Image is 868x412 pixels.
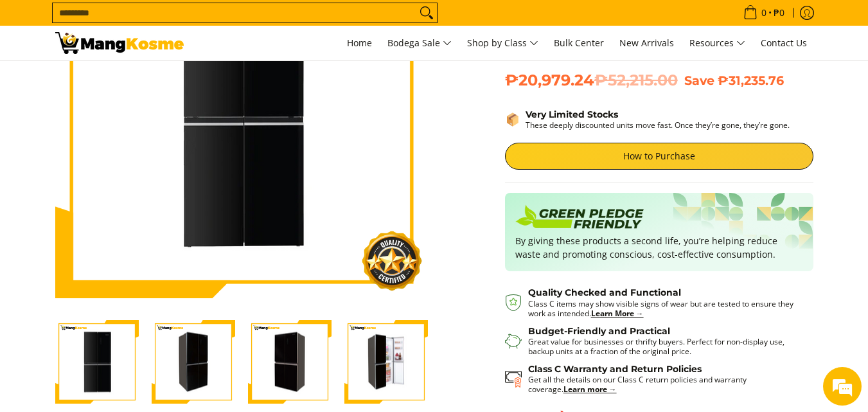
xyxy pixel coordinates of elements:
[547,26,610,60] a: Bulk Center
[248,321,332,403] img: Condura 16.5 Cu. Ft. No Frost, Multi-Door Inverter Refrigerator, Black Glass CFD-522i (Class C)-3
[528,325,670,337] strong: Budget-Friendly and Practical
[528,287,681,298] strong: Quality Checked and Functional
[563,384,617,395] a: Learn more →
[6,275,245,320] textarea: Type your message and hit 'Enter'
[461,26,545,60] a: Shop by Class
[467,35,538,51] span: Shop by Class
[526,109,618,120] strong: Very Limited Stocks
[689,35,745,51] span: Resources
[341,26,378,60] a: Home
[613,26,680,60] a: New Arrivals
[197,26,813,60] nav: Main Menu
[528,363,702,375] strong: Class C Warranty and Return Policies
[619,37,674,49] span: New Arrivals
[528,299,801,318] p: Class C items may show visible signs of wear but are tested to ensure they work as intended.
[683,26,752,60] a: Resources
[344,321,428,403] img: Condura 16.5 Cu. Ft. No Frost, Multi-Door Inverter Refrigerator, Black Glass CFD-522i (Class C)-4
[55,32,184,54] img: Condura 16.5 Cu. Ft. Multi-Door Inverter Ref (Class C) l Mang Kosme
[528,337,801,356] p: Great value for businesses or thrifty buyers. Perfect for non-display use, backup units at a frac...
[718,73,784,88] span: ₱31,235.76
[515,203,644,234] img: Badge sustainability green pledge friendly
[387,35,452,51] span: Bodega Sale
[55,321,139,403] img: Condura 16.5 Cu. Ft. No Frost, Multi-Door Inverter Refrigerator, Black Glass CFD-522i (Class C)-1
[684,73,714,88] span: Save
[67,72,216,89] div: Chat with us now
[740,6,788,20] span: •
[381,26,458,60] a: Bodega Sale
[526,120,790,130] p: These deeply discounted units move fast. Once they’re gone, they’re gone.
[759,8,768,17] span: 0
[211,6,242,37] div: Minimize live chat window
[505,71,678,90] span: ₱20,979.24
[505,143,813,170] a: How to Purchase
[75,124,177,254] span: We're online!
[754,26,813,60] a: Contact Us
[152,321,235,403] img: Condura 16.5 Cu. Ft. No Frost, Multi-Door Inverter Refrigerator, Black Glass CFD-522i (Class C)-2
[347,37,372,49] span: Home
[761,37,807,49] span: Contact Us
[528,375,801,394] p: Get all the details on our Class C return policies and warranty coverage.
[554,37,604,49] span: Bulk Center
[594,71,678,90] del: ₱52,215.00
[515,234,803,261] p: By giving these products a second life, you’re helping reduce waste and promoting conscious, cost...
[591,308,644,319] a: Learn More →
[416,3,437,22] button: Search
[772,8,786,17] span: ₱0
